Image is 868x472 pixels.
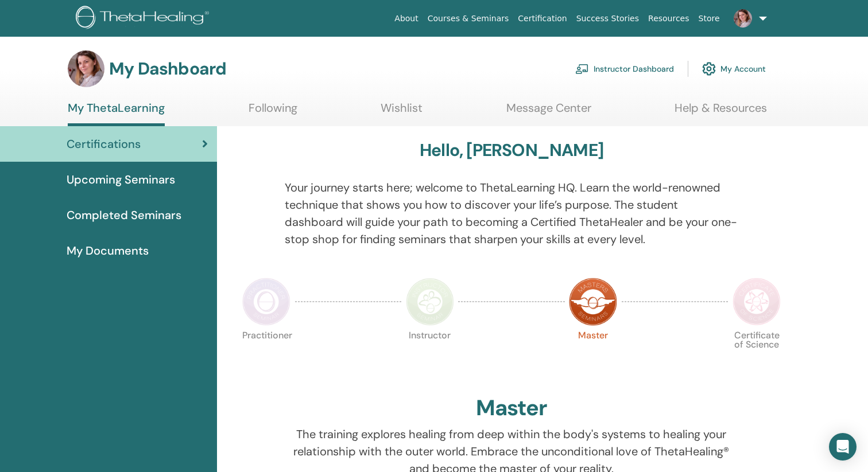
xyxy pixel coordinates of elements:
[249,101,297,123] a: Following
[694,8,724,29] a: Store
[76,6,213,32] img: logo.png
[513,8,571,29] a: Certification
[572,8,644,29] a: Success Stories
[406,278,454,326] img: Instructor
[406,331,454,379] p: Instructor
[575,64,589,74] img: chalkboard-teacher.svg
[569,278,617,326] img: Master
[476,395,547,422] h2: Master
[109,58,226,79] h3: My Dashboard
[68,50,104,87] img: default.jpg
[67,242,149,259] span: My Documents
[569,331,617,379] p: Master
[390,8,423,29] a: About
[242,278,290,326] img: Practitioner
[506,101,591,123] a: Message Center
[242,331,290,379] p: Practitioner
[575,56,674,81] a: Instructor Dashboard
[420,140,603,161] h3: Hello, [PERSON_NAME]
[733,278,781,326] img: Certificate of Science
[67,171,175,188] span: Upcoming Seminars
[67,135,141,153] span: Certifications
[285,179,738,248] p: Your journey starts here; welcome to ThetaLearning HQ. Learn the world-renowned technique that sh...
[733,331,781,379] p: Certificate of Science
[68,101,165,126] a: My ThetaLearning
[829,433,857,461] div: Open Intercom Messenger
[381,101,423,123] a: Wishlist
[702,59,716,79] img: cog.svg
[67,206,181,224] span: Completed Seminars
[702,56,766,81] a: My Account
[675,101,767,123] a: Help & Resources
[734,9,752,28] img: default.jpg
[423,8,514,29] a: Courses & Seminars
[644,8,694,29] a: Resources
